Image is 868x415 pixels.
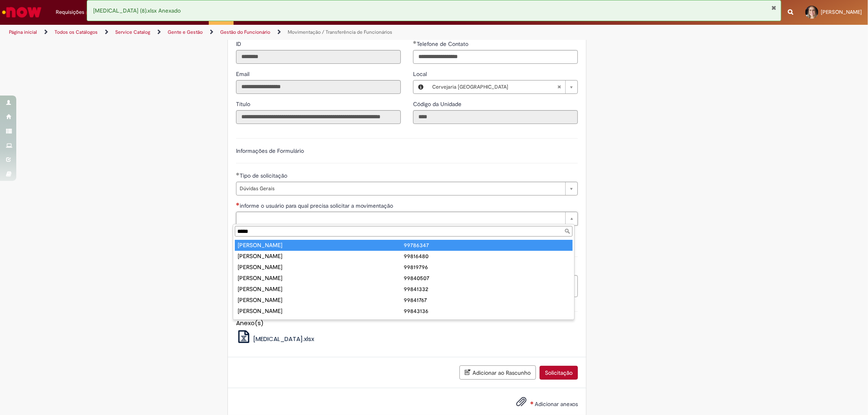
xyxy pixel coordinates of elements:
[238,285,404,293] div: [PERSON_NAME]
[404,263,570,271] div: 99819796
[238,252,404,260] div: [PERSON_NAME]
[404,296,570,304] div: 99841767
[404,241,570,249] div: 99786347
[238,307,404,315] div: [PERSON_NAME]
[404,252,570,260] div: 99816480
[233,238,574,319] ul: informe o usuário para qual precisa solicitar a movimentação
[404,285,570,293] div: 99841332
[238,241,404,249] div: [PERSON_NAME]
[238,263,404,271] div: [PERSON_NAME]
[404,307,570,315] div: 99843136
[238,296,404,304] div: [PERSON_NAME]
[404,318,570,326] div: 99845193
[238,318,404,326] div: [PERSON_NAME]
[404,274,570,282] div: 99840507
[238,274,404,282] div: [PERSON_NAME]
